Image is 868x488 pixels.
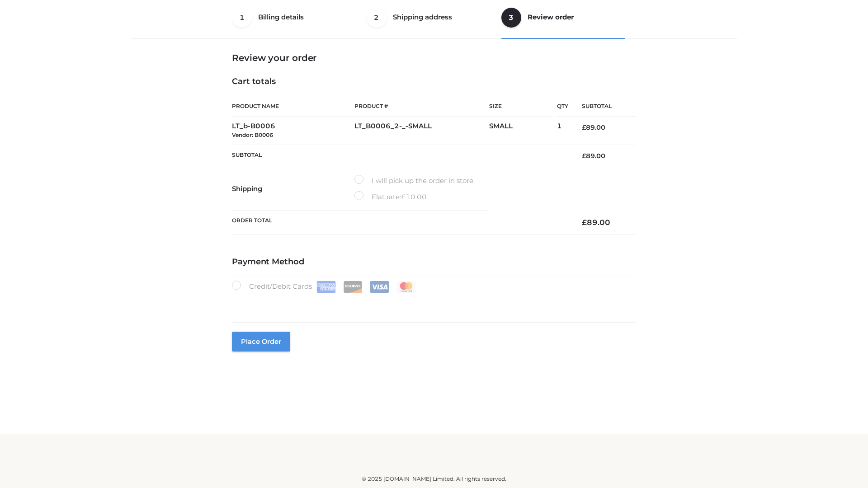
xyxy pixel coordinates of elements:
[232,96,354,117] th: Product Name
[354,175,475,187] label: I will pick up the order in store.
[232,257,636,267] h4: Payment Method
[489,96,552,117] th: Size
[232,332,290,352] button: Place order
[232,52,636,63] h3: Review your order
[370,281,389,293] img: Visa
[232,145,568,167] th: Subtotal
[316,281,336,293] img: Amex
[582,218,587,227] span: £
[134,474,734,483] div: © 2025 [DOMAIN_NAME] Limited. All rights reserved.
[354,191,427,203] label: Flat rate:
[582,152,586,160] span: £
[401,192,427,201] bdi: 10.00
[354,96,489,117] th: Product #
[237,297,631,307] iframe: Secure card payment input frame
[232,167,354,211] th: Shipping
[232,211,568,235] th: Order Total
[489,117,557,145] td: SMALL
[582,123,605,131] bdi: 89.00
[582,123,586,131] span: £
[232,77,636,87] h4: Cart totals
[568,96,636,117] th: Subtotal
[557,117,568,145] td: 1
[354,117,489,145] td: LT_B0006_2-_-SMALL
[396,281,416,293] img: Mastercard
[232,281,417,293] label: Credit/Debit Cards
[582,152,605,160] bdi: 89.00
[232,117,354,145] td: LT_b-B0006
[232,131,273,138] small: Vendor: B0006
[582,218,610,227] bdi: 89.00
[343,281,363,293] img: Discover
[557,96,568,117] th: Qty
[401,192,406,201] span: £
